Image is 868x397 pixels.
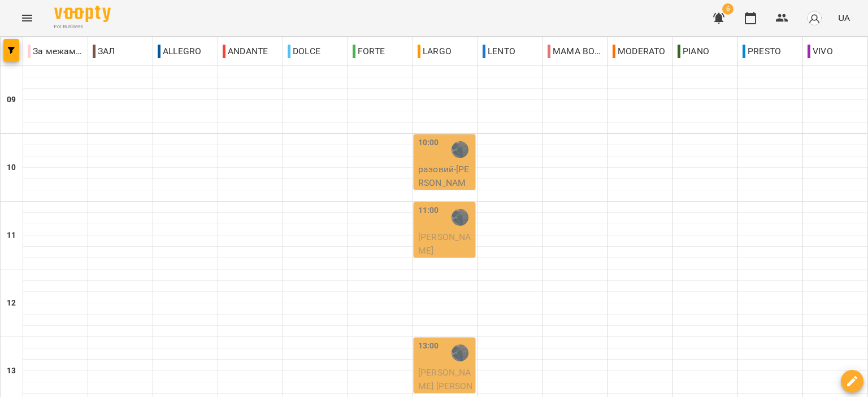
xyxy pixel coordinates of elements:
[838,12,850,24] span: UA
[418,137,439,149] label: 10:00
[223,45,268,58] p: ANDANTE
[418,163,473,203] p: разовий - [PERSON_NAME]
[613,45,665,58] p: MODERATO
[548,45,603,58] p: MAMA BOSS
[418,340,439,352] label: 13:00
[93,45,115,58] p: ЗАЛ
[722,3,734,15] span: 6
[7,162,16,174] h6: 10
[678,45,709,58] p: PIANO
[54,23,111,30] span: For Business
[14,5,41,32] button: Menu
[158,45,201,58] p: ALLEGRO
[834,7,854,28] button: UA
[452,344,468,361] img: Воробей Павло
[7,229,16,242] h6: 11
[418,257,473,283] p: гітара, електрогітара
[7,365,16,377] h6: 13
[288,45,320,58] p: DOLCE
[28,45,83,58] p: За межами школи
[418,204,439,217] label: 11:00
[806,10,822,26] img: avatar_s.png
[353,45,385,58] p: FORTE
[7,297,16,309] h6: 12
[808,45,833,58] p: VIVO
[418,45,452,58] p: LARGO
[418,232,471,256] span: [PERSON_NAME]
[54,6,111,22] img: Voopty Logo
[743,45,781,58] p: PRESTO
[7,94,16,106] h6: 09
[483,45,515,58] p: LENTO
[452,141,468,158] img: Воробей Павло
[452,209,468,226] img: Воробей Павло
